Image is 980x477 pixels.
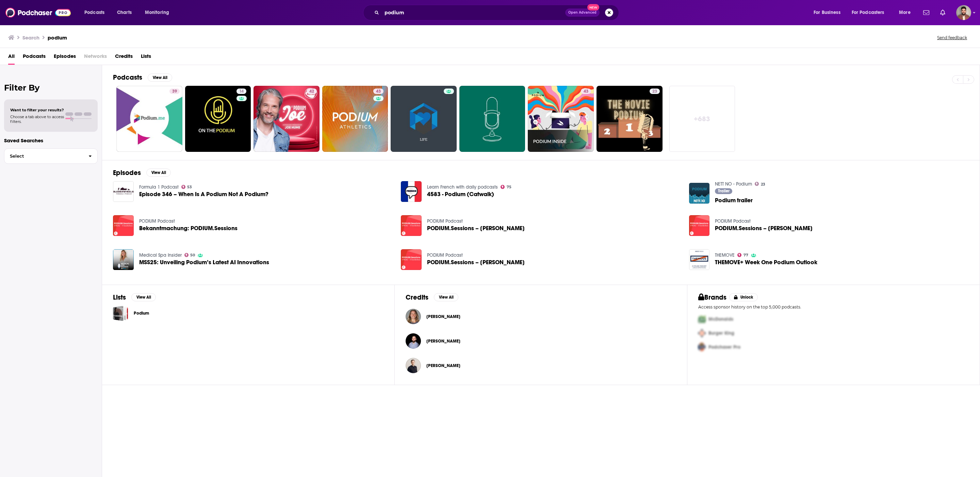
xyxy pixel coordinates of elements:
[737,253,748,257] a: 77
[113,73,172,82] a: PodcastsView All
[401,215,422,236] img: PODIUM.Sessions – Florian Willeitner
[406,333,421,349] a: Hugh Gilmore
[696,326,708,340] img: Second Pro Logo
[718,189,730,193] span: Trailer
[715,252,735,258] a: THEMOVE
[956,5,971,20] img: User Profile
[689,249,710,270] img: THEMOVE+ Week One Podium Outlook
[652,88,657,95] span: 23
[427,259,525,265] span: PODIUM.Sessions – [PERSON_NAME]
[406,293,458,302] a: CreditsView All
[140,7,178,18] button: open menu
[406,358,421,373] img: Eric Rea
[584,88,588,95] span: 43
[715,197,753,203] a: Podium trailer
[894,7,919,18] button: open menu
[145,8,169,17] span: Monitoring
[426,363,460,368] span: [PERSON_NAME]
[434,293,458,301] button: View All
[426,314,460,319] a: Kara Saunders
[689,183,710,204] a: Podium trailer
[376,88,381,95] span: 43
[23,51,46,65] a: Podcasts
[5,6,71,19] a: Podchaser - Follow, Share and Rate Podcasts
[117,8,132,17] span: Charts
[401,249,422,270] img: PODIUM.Sessions – Steven Walter
[401,181,422,202] img: 4583 - Podium (Catwalk)
[373,89,383,94] a: 43
[426,314,460,319] span: [PERSON_NAME]
[427,184,498,190] a: Learn French with daily podcasts
[307,89,317,94] a: 42
[113,293,126,302] h2: Lists
[406,330,676,352] button: Hugh GilmoreHugh Gilmore
[427,218,463,224] a: PODIUM Podcast
[565,9,600,17] button: Open AdvancedNew
[406,306,676,328] button: Kara SaundersKara Saunders
[113,169,171,177] a: EpisodesView All
[113,306,128,321] a: Podium
[4,154,83,158] span: Select
[139,225,238,231] a: Bekanntmachung: PODIUM.Sessions
[426,363,460,368] a: Eric Rea
[507,186,511,189] span: 75
[937,7,948,18] a: Show notifications dropdown
[568,11,597,14] span: Open Advanced
[8,51,15,65] a: All
[239,88,244,95] span: 14
[115,51,133,65] a: Credits
[382,7,565,18] input: Search podcasts, credits, & more...
[698,304,969,309] p: Access sponsor history on the top 5,000 podcasts.
[406,309,421,324] a: Kara Saunders
[141,51,151,65] a: Lists
[427,259,525,265] a: PODIUM.Sessions – Steven Walter
[139,259,269,265] a: MSS25: Unveiling Podium’s Latest AI Innovations
[190,254,195,257] span: 50
[761,183,765,186] span: 23
[139,191,268,197] a: Episode 346 – When Is A Podium Not A Podium?
[116,86,182,152] a: 39
[744,254,748,257] span: 77
[54,51,76,65] a: Episodes
[528,86,594,152] a: 43
[10,108,64,112] span: Want to filter your results?
[84,51,107,65] span: Networks
[4,148,98,164] button: Select
[10,114,64,124] span: Choose a tab above to access filters.
[581,89,591,94] a: 43
[169,89,180,94] a: 39
[715,259,817,265] a: THEMOVE+ Week One Podium Outlook
[146,169,171,177] button: View All
[113,215,134,236] img: Bekanntmachung: PODIUM.Sessions
[131,293,156,301] button: View All
[708,330,734,336] span: Burger King
[501,185,511,189] a: 75
[715,181,752,187] a: NETT NO - Podium
[113,249,134,270] img: MSS25: Unveiling Podium’s Latest AI Innovations
[426,338,460,344] span: [PERSON_NAME]
[113,181,134,202] a: Episode 346 – When Is A Podium Not A Podium?
[139,252,182,258] a: Medical Spa Insider
[715,225,813,231] a: PODIUM.Sessions – Arianna Smith
[427,252,463,258] a: PODIUM Podcast
[669,86,735,152] a: +683
[427,225,525,231] a: PODIUM.Sessions – Florian Willeitner
[84,8,104,17] span: Podcasts
[899,8,911,17] span: More
[184,253,195,257] a: 50
[181,185,192,189] a: 53
[322,86,388,152] a: 43
[956,5,971,20] span: Logged in as calmonaghan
